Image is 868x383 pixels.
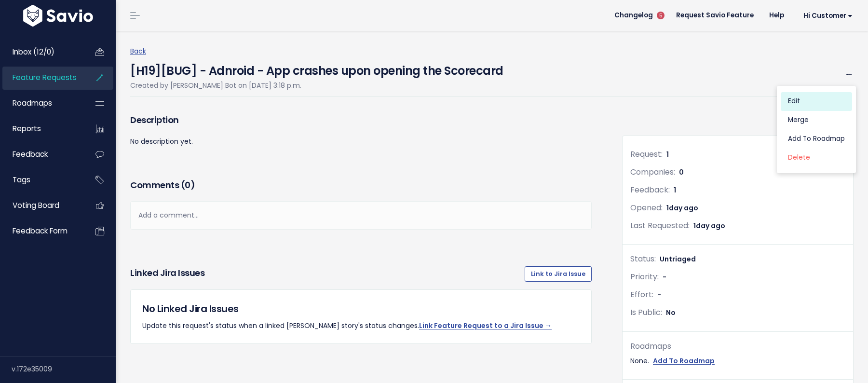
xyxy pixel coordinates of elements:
[2,194,80,217] a: Voting Board
[666,308,676,317] span: No
[21,5,95,27] img: logo-white.9d6f32f41409.svg
[630,340,845,354] div: Roadmaps
[630,355,845,367] div: None.
[142,320,580,332] p: Update this request's status when a linked [PERSON_NAME] story's status changes.
[668,8,761,23] a: Request Savio Feature
[781,149,852,167] a: Delete
[142,301,580,316] h5: No Linked Jira Issues
[130,266,204,282] h3: Linked Jira issues
[185,179,190,191] span: 0
[630,253,656,264] span: Status:
[13,123,41,134] span: Reports
[630,307,662,318] span: Is Public:
[792,8,860,23] a: Hi Customer
[663,272,666,282] span: -
[419,321,552,330] a: Link Feature Request to a Jira Issue →
[130,46,146,56] a: Back
[781,111,852,130] a: Merge
[525,266,592,282] a: Link to Jira Issue
[660,254,696,264] span: Untriaged
[630,220,690,231] span: Last Requested:
[13,175,30,185] span: Tags
[2,220,80,242] a: Feedback form
[13,149,48,159] span: Feedback
[2,169,80,191] a: Tags
[666,203,698,213] span: 1
[130,113,592,127] h3: Description
[2,143,80,165] a: Feedback
[803,12,853,19] span: Hi Customer
[13,226,68,236] span: Feedback form
[630,271,659,282] span: Priority:
[653,355,715,367] a: Add To Roadmap
[679,167,684,177] span: 0
[13,98,52,108] span: Roadmaps
[669,203,698,213] span: day ago
[130,81,301,90] span: Created by [PERSON_NAME] Bot on [DATE] 3:18 p.m.
[781,130,852,149] a: Add to Roadmap
[13,47,54,57] span: Inbox (12/0)
[657,12,665,19] span: 5
[696,221,725,231] span: day ago
[130,136,592,148] p: No description yet.
[614,12,653,19] span: Changelog
[630,166,675,178] span: Companies:
[630,149,663,160] span: Request:
[630,184,670,195] span: Feedback:
[674,185,676,195] span: 1
[2,118,80,140] a: Reports
[130,178,592,192] h3: Comments ( )
[2,67,80,89] a: Feature Requests
[12,356,116,382] div: v.172e35009
[657,290,661,300] span: -
[13,72,77,82] span: Feature Requests
[2,41,80,63] a: Inbox (12/0)
[693,221,725,231] span: 1
[13,200,59,210] span: Voting Board
[781,92,852,111] a: Edit
[130,57,503,80] h4: [H19][BUG] - Adnroid - App crashes upon opening the Scorecard
[666,150,669,159] span: 1
[761,8,792,23] a: Help
[130,201,592,230] div: Add a comment...
[2,92,80,114] a: Roadmaps
[630,202,663,213] span: Opened:
[630,289,653,300] span: Effort:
